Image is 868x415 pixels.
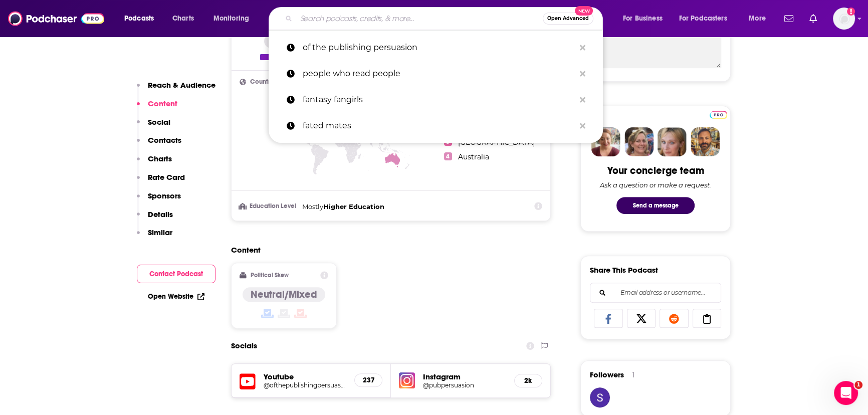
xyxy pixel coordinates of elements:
[616,197,695,214] button: Send a message
[137,154,172,172] button: Charts
[590,370,624,379] span: Followers
[302,202,323,211] span: Mostly
[240,203,298,210] h3: Education Level
[458,152,489,161] span: Australia
[269,87,603,113] a: fantasy fangirls
[710,111,727,119] img: Podchaser Pro
[137,80,215,99] button: Reach & Audience
[166,11,200,27] a: Charts
[847,8,855,16] svg: Add a profile image
[594,309,623,328] a: Share on Facebook
[231,245,543,255] h2: Content
[137,228,172,246] button: Similar
[148,135,181,145] p: Contacts
[834,381,858,405] iframe: Intercom live chat
[673,11,742,27] button: open menu
[148,172,185,182] p: Rate Card
[148,191,181,200] p: Sponsors
[251,272,289,279] h2: Political Skew
[148,80,215,90] p: Reach & Audience
[693,309,722,328] a: Copy Link
[600,181,711,189] div: Ask a question or make a request.
[423,381,506,389] a: @pubpersuasion
[742,11,778,27] button: open menu
[117,11,167,27] button: open menu
[399,372,415,388] img: iconImage
[269,35,603,61] a: of the publishing persuasion
[590,283,721,303] div: Search followers
[264,372,346,381] h5: Youtube
[250,79,279,85] span: Countries
[148,154,172,163] p: Charts
[172,12,194,26] span: Charts
[137,99,177,117] button: Content
[264,34,305,48] div: Mixed
[780,10,797,27] a: Show notifications dropdown
[660,309,689,328] a: Share on Reddit
[148,210,173,219] p: Details
[624,127,654,156] img: Barbara Profile
[137,117,170,136] button: Social
[206,11,262,27] button: open menu
[691,127,720,156] img: Jon Profile
[658,127,687,156] img: Jules Profile
[679,12,727,26] span: For Podcasters
[137,172,185,191] button: Rate Card
[264,381,346,389] a: @ofthepublishingpersuasion1944
[8,9,104,28] img: Podchaser - Follow, Share and Rate Podcasts
[627,309,656,328] a: Share on X/Twitter
[137,191,181,210] button: Sponsors
[363,376,374,384] h5: 237
[137,265,215,283] button: Contact Podcast
[833,8,855,30] img: User Profile
[833,8,855,30] button: Show profile menu
[523,376,534,385] h5: 2k
[607,164,704,177] div: Your concierge team
[148,99,177,108] p: Content
[148,292,204,301] a: Open Website
[590,387,610,407] img: tallisromney
[590,265,658,275] h3: Share This Podcast
[323,202,384,211] span: Higher Education
[632,370,634,379] div: 1
[303,35,575,61] p: of the publishing persuasion
[137,135,181,154] button: Contacts
[547,16,589,21] span: Open Advanced
[269,61,603,87] a: people who read people
[623,12,663,26] span: For Business
[598,283,713,302] input: Email address or username...
[124,12,154,26] span: Podcasts
[148,228,172,237] p: Similar
[710,109,727,119] a: Pro website
[278,7,612,30] div: Search podcasts, credits, & more...
[833,8,855,30] span: Logged in as gabrielle.gantz
[749,12,766,26] span: More
[148,117,170,127] p: Social
[591,127,620,156] img: Sydney Profile
[269,113,603,139] a: fated mates
[543,13,593,25] button: Open AdvancedNew
[854,381,862,389] span: 1
[575,6,593,16] span: New
[296,11,543,27] input: Search podcasts, credits, & more...
[444,152,452,160] span: 4
[423,372,506,381] h5: Instagram
[231,336,257,355] h2: Socials
[303,61,575,87] p: people who read people
[303,113,575,139] p: fated mates
[805,10,821,27] a: Show notifications dropdown
[251,288,317,301] h4: Neutral/Mixed
[303,87,575,113] p: fantasy fangirls
[137,210,173,228] button: Details
[213,12,249,26] span: Monitoring
[616,11,675,27] button: open menu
